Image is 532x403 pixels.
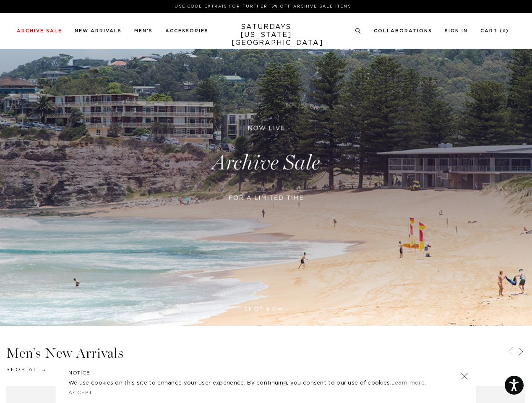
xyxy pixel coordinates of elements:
[68,379,434,387] p: We use cookies on this site to enhance your user experience. By continuing, you consent to our us...
[134,29,153,33] a: Men's
[6,346,526,360] h3: Men's New Arrivals
[6,367,45,372] a: Shop All
[232,23,301,47] a: SATURDAYS[US_STATE][GEOGRAPHIC_DATA]
[20,3,506,10] p: Use Code EXTRA15 for Further 15% Off Archive Sale Items
[374,29,432,33] a: Collaborations
[68,390,93,395] a: Accept
[165,29,209,33] a: Accessories
[68,369,464,377] h5: NOTICE
[391,380,425,386] a: Learn more
[480,29,509,33] a: Cart (0)
[75,29,122,33] a: New Arrivals
[445,29,468,33] a: Sign In
[17,29,62,33] a: Archive Sale
[503,29,506,33] small: 0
